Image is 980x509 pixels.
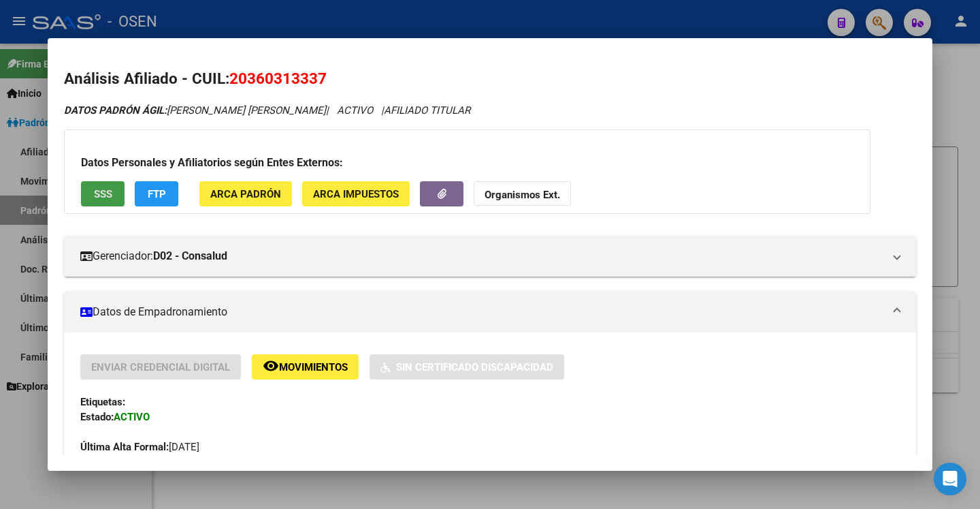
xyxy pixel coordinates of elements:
mat-expansion-panel-header: Gerenciador:D02 - Consalud [64,236,916,277]
i: | ACTIVO | [64,104,470,117]
button: Sin Certificado Discapacidad [370,354,564,380]
span: ARCA Padrón [210,188,281,200]
button: SSS [81,181,125,206]
button: ARCA Padrón [199,181,292,206]
strong: D02 - Consalud [153,248,227,264]
span: [DATE] [80,441,199,453]
span: Sin Certificado Discapacidad [396,361,553,373]
span: Movimientos [279,361,348,373]
mat-expansion-panel-header: Datos de Empadronamiento [64,292,916,333]
span: SSS [94,188,112,200]
span: FTP [148,188,166,200]
strong: Última Alta Formal: [80,441,169,453]
strong: DATOS PADRÓN ÁGIL: [64,104,167,117]
button: Organismos Ext. [474,181,571,206]
span: Enviar Credencial Digital [91,361,230,373]
strong: ACTIVO [114,411,150,423]
strong: Organismos Ext. [485,189,560,201]
mat-panel-title: Gerenciador: [80,248,883,264]
h2: Análisis Afiliado - CUIL: [64,67,916,91]
mat-panel-title: Datos de Empadronamiento [80,304,883,320]
button: Movimientos [252,354,359,380]
button: FTP [135,181,178,206]
span: AFILIADO TITULAR [384,104,470,117]
strong: Etiquetas: [80,396,125,408]
span: 20360313337 [229,70,327,87]
mat-icon: remove_red_eye [263,358,279,374]
button: ARCA Impuestos [302,181,410,206]
span: [PERSON_NAME] [PERSON_NAME] [64,104,326,117]
div: Open Intercom Messenger [934,463,966,495]
h3: Datos Personales y Afiliatorios según Entes Externos: [81,155,853,171]
strong: Estado: [80,411,114,423]
button: Enviar Credencial Digital [80,354,241,380]
span: ARCA Impuestos [313,188,399,200]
